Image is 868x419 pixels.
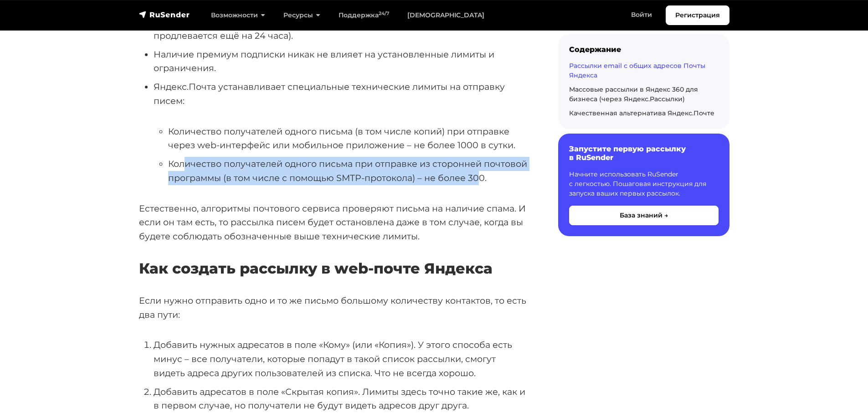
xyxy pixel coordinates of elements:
[666,5,729,25] a: Регистрация
[569,145,719,162] h6: Запустите первую рассылку в RuSender
[139,202,529,243] p: Естественно, алгоритмы почтового сервиса проверяют письма на наличие спама. И если он там есть, т...
[569,62,705,79] a: Рассылки email с общих адресов Почты Яндекса
[569,170,719,198] p: Начните использовать RuSender с легкостью. Пошаговая инструкция для запуска ваших первых рассылок.
[168,124,529,152] li: Количество получателей одного письма (в том числе копий) при отправке через web-интерфейс или моб...
[569,45,719,54] div: Содержание
[558,134,729,236] a: Запустите первую рассылку в RuSender Начните использовать RuSender с легкостью. Пошаговая инструк...
[379,10,389,16] sup: 24/7
[569,85,698,103] a: Массовые рассылки в Яндекс 360 для бизнеса (через Яндекс.Рассылки)
[154,80,529,185] li: Яндекс.Почта устанавливает специальные технические лимиты на отправку писем:
[569,206,719,225] button: База знаний →
[154,338,529,380] li: Добавить нужных адресатов в поле «Кому» (или «Копия»). У этого способа есть минус – все получател...
[139,260,529,277] h3: Как создать рассылку в web-почте Яндекса
[202,6,274,25] a: Возможности
[569,109,714,117] a: Качественная альтернатива Яндекс.Почте
[154,47,529,75] li: Наличие премиум подписки никак не влияет на установленные лимиты и ограничения.
[274,6,329,25] a: Ресурсы
[329,6,398,25] a: Поддержка24/7
[139,294,529,321] p: Если нужно отправить одно и то же письмо большому количеству контактов, то есть два пути:
[398,6,493,25] a: [DEMOGRAPHIC_DATA]
[139,10,190,19] img: RuSender
[154,385,529,413] li: Добавить адресатов в поле «Скрытая копия». Лимиты здесь точно такие же, как и в первом случае, но...
[622,5,661,24] a: Войти
[168,157,529,185] li: Количество получателей одного письма при отправке из сторонней почтовой программы (в том числе с ...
